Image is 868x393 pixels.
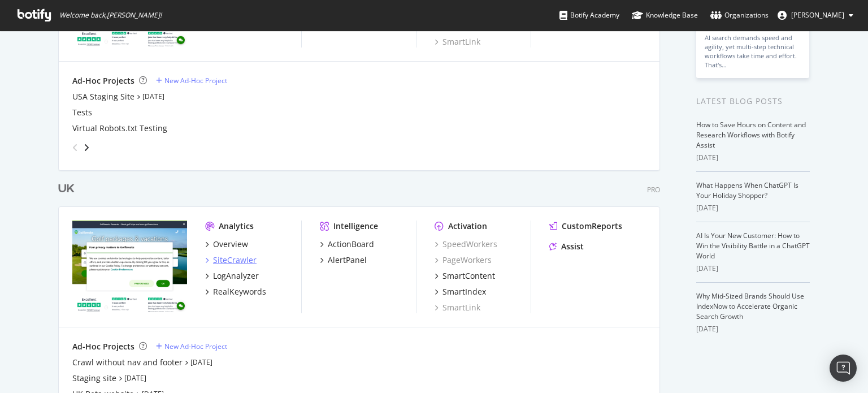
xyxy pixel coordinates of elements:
[696,264,810,274] div: [DATE]
[320,239,374,250] a: ActionBoard
[696,231,810,261] a: AI Is Your New Customer: How to Win the Visibility Battle in a ChatGPT World
[58,181,79,197] a: UK
[435,254,492,266] a: PageWorkers
[442,286,486,297] div: SmartIndex
[696,95,810,107] div: Latest Blog Posts
[72,75,134,87] div: Ad-Hoc Projects
[72,107,92,118] a: Tests
[83,142,90,153] div: angle-right
[72,341,134,352] div: Ad-Hoc Projects
[549,241,584,252] a: Assist
[696,291,804,321] a: Why Mid-Sized Brands Should Use IndexNow to Accelerate Organic Search Growth
[435,36,480,47] a: SmartLink
[205,254,257,266] a: SiteCrawler
[559,10,619,21] div: Botify Academy
[156,342,227,351] a: New Ad-Hoc Project
[791,10,844,20] span: Tom Duncombe
[435,286,486,297] a: SmartIndex
[213,239,248,250] div: Overview
[562,221,622,232] div: CustomReports
[213,270,259,282] div: LogAnalyzer
[164,76,227,85] div: New Ad-Hoc Project
[696,120,806,150] a: How to Save Hours on Content and Research Workflows with Botify Assist
[205,239,248,250] a: Overview
[142,92,164,101] a: [DATE]
[632,10,698,21] div: Knowledge Base
[549,221,622,232] a: CustomReports
[72,123,167,134] a: Virtual Robots.txt Testing
[205,286,266,297] a: RealKeywords
[561,241,584,252] div: Assist
[72,357,183,368] a: Crawl without nav and footer
[58,181,75,197] div: UK
[328,254,367,266] div: AlertPanel
[213,254,257,266] div: SiteCrawler
[435,302,480,313] a: SmartLink
[696,180,798,200] a: What Happens When ChatGPT Is Your Holiday Shopper?
[435,239,497,250] a: SpeedWorkers
[328,239,374,250] div: ActionBoard
[696,324,810,334] div: [DATE]
[647,185,660,195] div: Pro
[213,286,266,297] div: RealKeywords
[710,10,769,21] div: Organizations
[769,6,862,24] button: [PERSON_NAME]
[442,270,495,282] div: SmartContent
[333,221,378,232] div: Intelligence
[219,221,254,232] div: Analytics
[435,270,495,282] a: SmartContent
[696,203,810,213] div: [DATE]
[72,91,134,102] a: USA Staging Site
[190,357,212,367] a: [DATE]
[156,76,227,85] a: New Ad-Hoc Project
[59,11,162,20] span: Welcome back, [PERSON_NAME] !
[696,153,810,163] div: [DATE]
[72,373,116,384] a: Staging site
[205,270,259,282] a: LogAnalyzer
[448,221,487,232] div: Activation
[164,342,227,351] div: New Ad-Hoc Project
[320,254,367,266] a: AlertPanel
[68,139,83,157] div: angle-left
[124,373,146,383] a: [DATE]
[72,221,187,312] img: www.golfbreaks.com/en-gb/
[705,33,801,70] div: AI search demands speed and agility, yet multi-step technical workflows take time and effort. Tha...
[830,355,857,382] div: Open Intercom Messenger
